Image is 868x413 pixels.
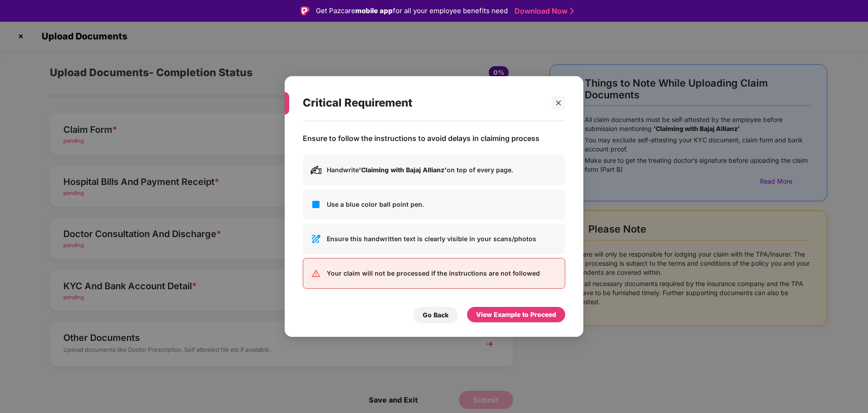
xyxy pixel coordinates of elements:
img: Stroke [570,6,574,16]
strong: mobile app [355,6,393,15]
div: Go Back [423,310,448,320]
b: 'Claiming with Bajaj Allianz' [359,166,447,174]
img: svg+xml;base64,PHN2ZyB3aWR0aD0iMjQiIGhlaWdodD0iMjQiIHZpZXdCb3g9IjAgMCAyNCAyNCIgZmlsbD0ibm9uZSIgeG... [310,268,321,279]
div: Critical Requirement [303,85,544,121]
img: Logo [300,6,310,15]
p: Ensure to follow the instructions to avoid delays in claiming process [303,134,539,143]
div: Get Pazcare for all your employee benefits need [316,5,508,16]
img: svg+xml;base64,PHN2ZyB3aWR0aD0iMjQiIGhlaWdodD0iMjQiIHZpZXdCb3g9IjAgMCAyNCAyNCIgZmlsbD0ibm9uZSIgeG... [310,233,321,244]
span: close [555,100,562,106]
img: svg+xml;base64,PHN2ZyB3aWR0aD0iMjAiIGhlaWdodD0iMjAiIHZpZXdCb3g9IjAgMCAyMCAyMCIgZmlsbD0ibm9uZSIgeG... [310,165,321,175]
img: svg+xml;base64,PHN2ZyB3aWR0aD0iMjQiIGhlaWdodD0iMjQiIHZpZXdCb3g9IjAgMCAyNCAyNCIgZmlsbD0ibm9uZSIgeG... [310,199,321,210]
p: Use a blue color ball point pen. [327,199,558,209]
p: Ensure this handwritten text is clearly visible in your scans/photos [327,234,558,244]
div: View Example to Proceed [476,310,556,320]
p: Your claim will not be processed if the instructions are not followed [327,268,558,278]
p: Handwrite on top of every page. [327,165,558,175]
a: Download Now [515,6,571,16]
